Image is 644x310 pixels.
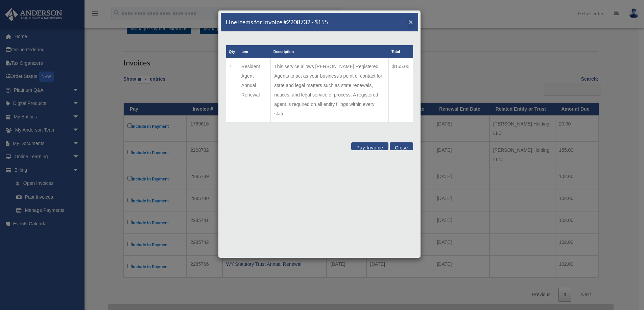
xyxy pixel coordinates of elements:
[238,45,270,58] th: Item
[238,58,270,122] td: Resident Agent Annual Renewal
[351,142,388,150] button: Pay Invoice
[390,142,413,150] button: Close
[226,58,238,122] td: 1
[226,45,238,58] th: Qty
[389,45,413,58] th: Total
[226,18,328,26] h5: Line Items for Invoice #2208732 - $155
[389,58,413,122] td: $155.00
[271,58,389,122] td: This service allows [PERSON_NAME] Registered Agents to act as your business's point of contact fo...
[271,45,389,58] th: Description
[409,18,413,25] button: Close
[409,18,413,26] span: ×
